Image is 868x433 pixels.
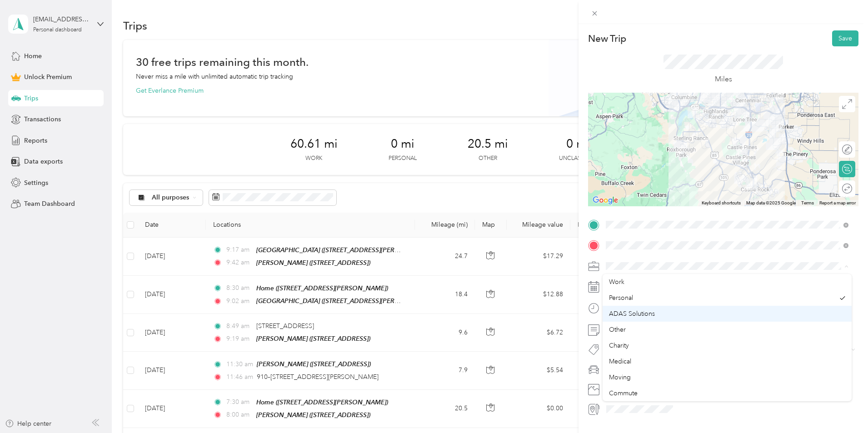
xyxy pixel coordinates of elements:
[609,326,626,333] span: Other
[609,310,655,318] span: ADAS Solutions
[609,358,631,365] span: Medical
[609,373,631,381] span: Moving
[609,294,633,302] span: Personal
[819,200,856,205] a: Report a map error
[609,342,629,349] span: Charity
[590,194,620,206] img: Google
[817,382,868,433] iframe: Everlance-gr Chat Button Frame
[609,278,624,286] span: Work
[801,200,814,205] a: Terms (opens in new tab)
[832,30,858,46] button: Save
[590,194,620,206] a: Open this area in Google Maps (opens a new window)
[715,74,732,85] p: Miles
[702,200,741,206] button: Keyboard shortcuts
[746,200,796,205] span: Map data ©2025 Google
[609,389,638,397] span: Commute
[588,32,626,45] p: New Trip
